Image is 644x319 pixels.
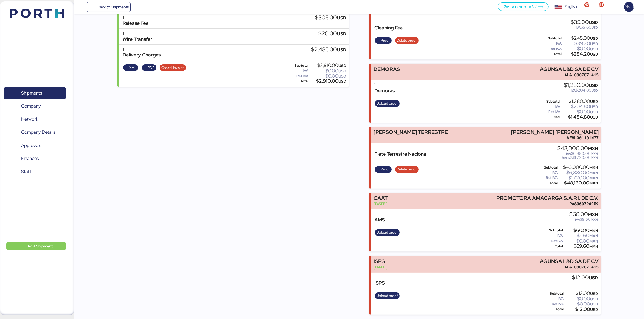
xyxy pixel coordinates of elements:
div: AGUNSA L&D SA DE CV [540,66,599,72]
span: USD [338,79,346,84]
div: Ret IVA [540,239,563,243]
div: $2,910.00 [309,79,346,83]
span: USD [338,69,346,73]
div: 1 [123,47,161,52]
div: $0.00 [564,239,598,243]
div: $2,910.00 [309,63,346,68]
div: VEVL901101M77 [511,135,599,141]
div: IVA [540,105,560,109]
div: Total [540,307,564,311]
button: Upload proof [375,100,400,107]
div: Subtotal [540,229,563,232]
span: USD [590,307,598,312]
div: [PERSON_NAME] TERRESTRE [374,129,448,135]
span: MXN [589,239,598,244]
div: Subtotal [540,166,558,169]
span: USD [590,297,598,301]
div: $284.20 [563,52,598,56]
span: USD [592,25,598,30]
span: USD [338,63,346,68]
span: Add Shipment [28,243,53,249]
div: $9.60 [569,217,598,221]
div: $43,000.00 [559,165,598,169]
div: AGUNSA L&D SA DE CV [540,258,599,264]
div: IVA [540,42,562,45]
span: USD [337,31,346,37]
span: MXN [588,146,598,152]
div: English [564,4,577,9]
div: DEMORAS [374,66,400,72]
a: Approvals [4,139,66,152]
div: $0.00 [309,69,346,73]
span: IVA [566,152,571,156]
a: Staff [4,165,66,178]
a: Network [4,113,66,126]
div: $305.00 [315,15,346,21]
div: $12.00 [565,291,598,296]
div: PAS0607269M9 [496,201,599,207]
div: $43,000.00 [557,146,598,152]
button: Delete proof [395,166,419,173]
div: $204.80 [561,105,598,109]
div: Release Fee [123,21,148,26]
div: Ret IVA [540,176,558,180]
div: Total [288,79,308,83]
div: Delivery Charges [123,52,161,58]
span: USD [337,15,346,21]
div: $69.60 [564,244,598,248]
div: Wire Transfer [123,36,152,42]
span: Network [21,115,38,123]
span: MXN [591,152,598,156]
span: Company Details [21,128,55,136]
button: Proof [375,166,392,173]
div: $0.00 [561,110,598,114]
span: USD [590,36,598,41]
a: Company Details [4,126,66,139]
div: $39.20 [563,42,598,46]
span: USD [590,41,598,46]
div: Subtotal [540,292,564,296]
div: CONTAINER DAMAGE COVER CHARGE [374,9,464,15]
button: XML [123,64,138,71]
div: ISPS [374,258,387,264]
div: Subtotal [288,64,308,68]
div: 1 [374,146,427,151]
a: Finances [4,152,66,165]
span: USD [589,19,598,25]
span: Ret IVA [562,156,573,160]
div: $0.00 [309,74,346,78]
span: USD [589,82,598,88]
div: Total [540,52,562,56]
span: Proof [381,38,390,43]
div: Ret IVA [540,47,562,51]
div: Cleaning Fee [374,25,403,31]
div: Demoras [374,88,395,94]
div: $5.60 [571,25,598,29]
div: $0.00 [565,297,598,301]
span: USD [590,291,598,296]
span: Back to Shipments [98,4,129,10]
span: USD [590,302,598,307]
div: AL&-080707-415 [540,72,599,78]
span: USD [590,52,598,57]
span: MXN [591,217,598,222]
div: $1,280.00 [561,99,598,103]
div: $0.00 [563,47,598,51]
span: Finances [21,155,39,162]
div: IVA [540,297,564,301]
span: Cancel invoice [161,65,184,71]
span: MXN [589,228,598,233]
span: PDF [148,65,154,71]
div: $1,720.00 [559,176,598,180]
span: Shipments [21,89,42,97]
div: $0.00 [565,302,598,306]
div: $6,880.00 [557,152,598,156]
span: MXN [589,170,598,175]
button: Proof [375,37,392,44]
div: AMS [374,217,385,223]
span: MXN [589,233,598,238]
div: $60.00 [564,229,598,233]
span: MXN [589,244,598,249]
div: Flete Terrestre Nacional [374,151,427,157]
span: Proof [381,166,390,172]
